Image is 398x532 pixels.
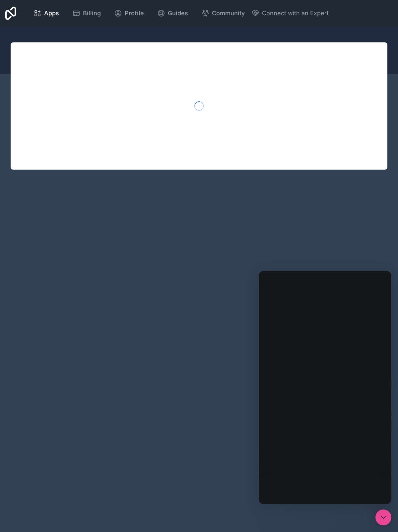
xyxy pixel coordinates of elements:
[152,6,193,21] a: Guides
[375,509,391,525] div: Open Intercom Messenger
[109,6,149,21] a: Profile
[196,6,250,21] a: Community
[262,9,329,18] span: Connect with an Expert
[67,6,106,21] a: Billing
[251,9,329,18] button: Connect with an Expert
[28,6,64,21] a: Apps
[212,9,245,18] span: Community
[125,9,144,18] span: Profile
[83,9,101,18] span: Billing
[44,9,59,18] span: Apps
[168,9,188,18] span: Guides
